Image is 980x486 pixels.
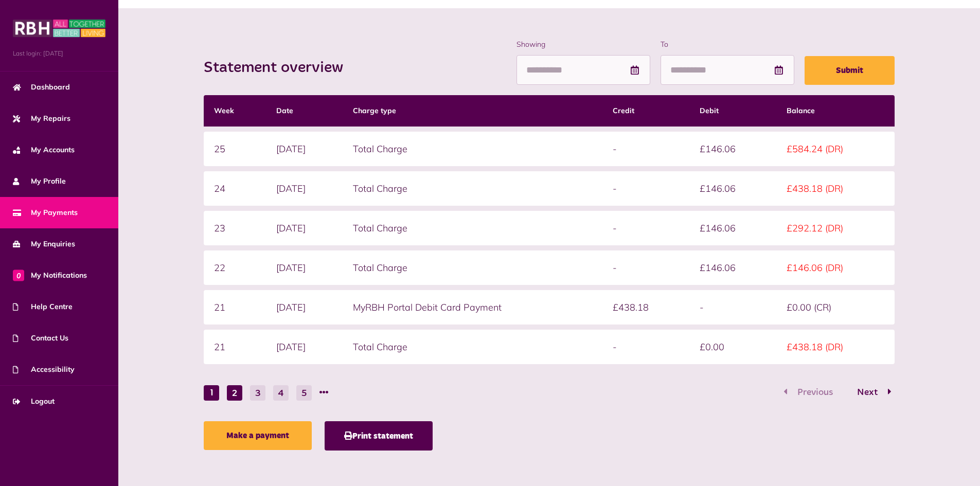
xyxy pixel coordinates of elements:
[266,330,343,364] td: [DATE]
[849,388,885,397] span: Next
[776,132,895,166] td: £584.24 (DR)
[325,421,433,451] button: Print statement
[776,171,895,206] td: £438.18 (DR)
[13,301,73,312] span: Help Centre
[343,330,602,364] td: Total Charge
[13,364,75,375] span: Accessibility
[266,211,343,245] td: [DATE]
[13,49,105,58] span: Last login: [DATE]
[689,132,776,166] td: £146.06
[204,290,266,325] td: 21
[602,95,689,127] th: Credit
[266,250,343,285] td: [DATE]
[689,290,776,325] td: -
[266,171,343,206] td: [DATE]
[204,421,312,450] a: Make a payment
[602,330,689,364] td: -
[602,290,689,325] td: £438.18
[13,270,87,281] span: My Notifications
[266,290,343,325] td: [DATE]
[343,171,602,206] td: Total Charge
[227,385,242,401] button: Go to page 2
[516,39,650,50] label: Showing
[204,171,266,206] td: 24
[776,330,895,364] td: £438.18 (DR)
[689,211,776,245] td: £146.06
[13,333,68,344] span: Contact Us
[204,330,266,364] td: 21
[689,250,776,285] td: £146.06
[13,396,55,407] span: Logout
[805,56,895,85] button: Submit
[13,239,75,249] span: My Enquiries
[661,39,794,50] label: To
[204,250,266,285] td: 22
[776,250,895,285] td: £146.06 (DR)
[13,207,78,218] span: My Payments
[13,176,66,187] span: My Profile
[602,250,689,285] td: -
[689,171,776,206] td: £146.06
[13,82,70,93] span: Dashboard
[689,330,776,364] td: £0.00
[602,132,689,166] td: -
[602,211,689,245] td: -
[343,95,602,127] th: Charge type
[13,18,105,39] img: MyRBH
[343,211,602,245] td: Total Charge
[343,250,602,285] td: Total Charge
[204,95,266,127] th: Week
[273,385,289,401] button: Go to page 4
[13,145,75,155] span: My Accounts
[846,385,895,400] button: Go to page 2
[204,59,353,77] h2: Statement overview
[296,385,312,401] button: Go to page 5
[266,95,343,127] th: Date
[13,113,70,124] span: My Repairs
[250,385,265,401] button: Go to page 3
[602,171,689,206] td: -
[689,95,776,127] th: Debit
[266,132,343,166] td: [DATE]
[204,211,266,245] td: 23
[204,132,266,166] td: 25
[13,269,24,281] span: 0
[343,132,602,166] td: Total Charge
[343,290,602,325] td: MyRBH Portal Debit Card Payment
[776,211,895,245] td: £292.12 (DR)
[776,95,895,127] th: Balance
[776,290,895,325] td: £0.00 (CR)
